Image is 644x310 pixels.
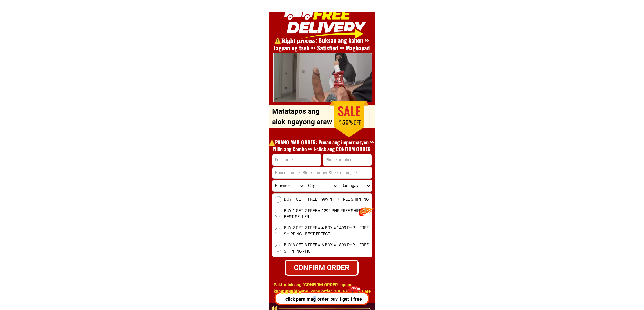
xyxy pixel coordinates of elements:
[274,282,374,307] h1: Paki-click ang "CONFIRM ORDER" upang kumpirmahin ang iyong order. 100% of orders are anonymous an...
[284,196,369,202] span: BUY 1 GET 1 FREE = 999PHP + FREE SHIPPING
[275,245,281,252] input: BUY 3 GET 3 FREE = 6 BOX = 1899 PHP + FREE SHIPPING - HOT
[272,167,372,178] input: Input address
[272,106,334,127] p: Matatapos ang alok ngayong araw
[284,225,372,237] span: BUY 2 GET 2 FREE = 4 BOX = 1499 PHP + FREE SHIPPING - BEST EFFECT
[339,180,372,191] select: Select commune
[275,196,281,203] input: BUY 1 GET 1 FREE = 999PHP + FREE SHIPPING
[266,37,377,52] h1: ⚠️️𝐑𝐢𝐠𝐡𝐭 𝐩𝐫𝐨𝐜𝐞𝐬𝐬: Buksan ang kahon >> Lagyan ng tsek >> Satisfied >> Magbayad
[272,154,321,166] input: Input full_name
[272,180,306,191] select: Select province
[286,262,357,273] div: CONFIRM ORDER
[287,102,366,124] h1: ORDER DITO
[275,228,281,234] input: BUY 2 GET 2 FREE = 4 BOX = 1499 PHP + FREE SHIPPING - BEST EFFECT
[284,242,372,254] span: BUY 3 GET 3 FREE = 6 BOX = 1899 PHP + FREE SHIPPING - HOT
[284,208,372,220] span: BUY 1 GET 2 FREE = 1299 PHP FREE SHIPPING - BEST SELLER
[323,154,372,166] input: Input phone_number
[266,139,377,152] h1: ⚠️️PAANO MAG-ORDER: Punan ang impormasyon >> Piliin ang Combo >> I-click ang CONFIRM ORDER
[306,180,339,191] select: Select district
[273,296,371,302] p: I-click para mag-order, buy 1 get 1 free
[335,119,360,126] h1: 50%
[275,211,281,217] input: BUY 1 GET 2 FREE = 1299 PHP FREE SHIPPING - BEST SELLER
